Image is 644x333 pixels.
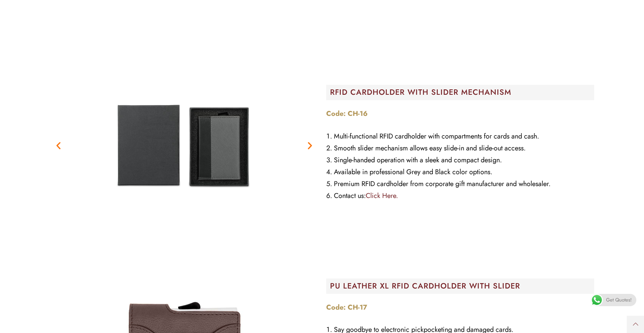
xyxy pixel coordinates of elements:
[326,166,594,178] li: Available in professional Grey and Black color options.
[326,154,594,166] li: Single-handed operation with a sleek and compact design.
[326,130,594,142] li: Multi-functional RFID cardholder with compartments for cards and cash.
[326,190,594,202] li: Contact us:
[330,89,594,96] h2: RFID CARDHOLDER WITH SLIDER MECHANISM
[366,191,398,201] a: Click Here.
[606,294,632,306] span: Get Quotes!
[330,282,594,290] h2: PU LEATHER XL RFID CARDHOLDER WITH SLIDER
[305,141,315,150] div: Next slide
[326,178,594,190] li: Premium RFID cardholder from corporate gift manufacturer and wholesaler.
[89,49,280,241] img: CH-16-4
[326,142,594,154] li: Smooth slider mechanism allows easy slide-in and slide-out access.
[50,49,319,241] div: 1 / 4
[326,109,368,119] strong: Code: CH-16
[50,49,319,241] div: Image Carousel
[54,141,63,150] div: Previous slide
[326,302,367,312] strong: Code: CH-17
